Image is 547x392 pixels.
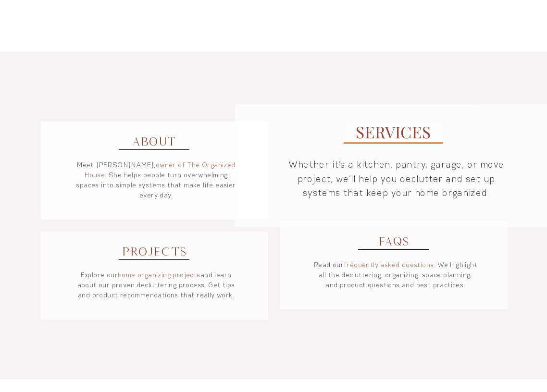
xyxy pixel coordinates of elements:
a: owner of The Organized House [85,160,236,179]
a: frequently asked questions [344,260,434,269]
span: FAQS [378,234,409,248]
p: Explore our and learn about our proven decluttering process. Get tips and product recommendations... [74,270,239,300]
a: SERVICES [344,120,443,144]
span: PROJECTS [122,245,186,258]
a: FAQS [358,233,429,250]
p: . She helps people turn overwhelming spaces into simple systems that make life easier every day. [74,160,239,200]
a: Meet [PERSON_NAME], [77,160,156,169]
span: ABOUT [133,135,176,148]
a: ABOUT [119,133,189,150]
a: Whether it’s a kitchen, pantry, garage, or move project, we’ll help you declutter and set up syst... [289,158,505,198]
span: SERVICES [356,120,430,142]
a: home organizing projects [118,270,201,279]
p: Read our . We highlight all the decluttering, organizing, space planning, and product questions a... [313,260,479,290]
a: PROJECTS [119,243,189,260]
